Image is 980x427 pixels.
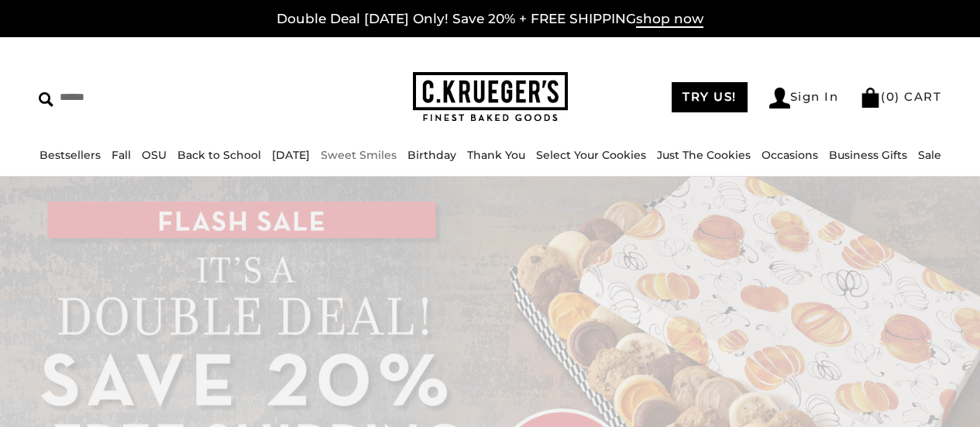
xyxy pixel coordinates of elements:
[112,148,131,162] a: Fall
[536,148,646,162] a: Select Your Cookies
[40,148,101,162] a: Bestsellers
[277,11,703,28] a: Double Deal [DATE] Only! Save 20% + FREE SHIPPINGshop now
[407,148,456,162] a: Birthday
[636,11,703,28] span: shop now
[918,148,941,162] a: Sale
[177,148,261,162] a: Back to School
[272,148,310,162] a: [DATE]
[39,92,53,107] img: Search
[672,82,748,112] a: TRY US!
[321,148,397,162] a: Sweet Smiles
[142,148,167,162] a: OSU
[762,148,818,162] a: Occasions
[413,72,568,122] img: C.KRUEGER'S
[657,148,751,162] a: Just The Cookies
[39,85,246,109] input: Search
[860,89,941,104] a: (0) CART
[860,88,881,108] img: Bag
[769,88,790,108] img: Account
[886,89,896,104] span: 0
[467,148,525,162] a: Thank You
[829,148,907,162] a: Business Gifts
[769,88,839,108] a: Sign In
